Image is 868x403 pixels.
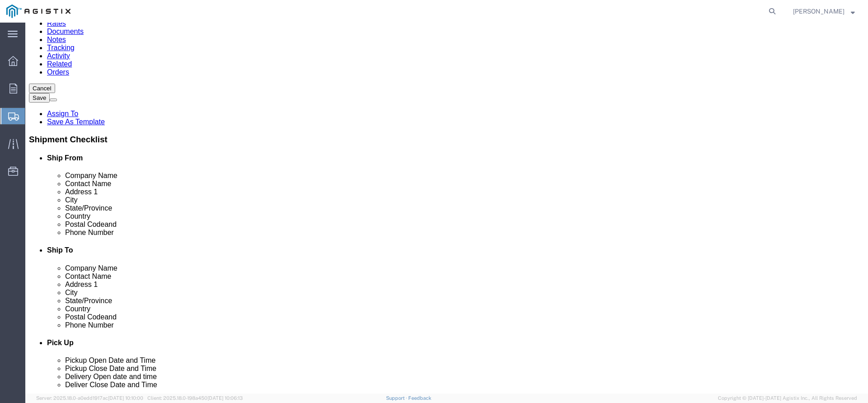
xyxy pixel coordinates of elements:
[36,395,143,401] span: Server: 2025.18.0-a0edd1917ac
[25,23,868,394] iframe: FS Legacy Container
[208,395,243,401] span: [DATE] 10:06:13
[793,6,844,16] span: Christy Paula Cruz
[793,6,855,17] button: [PERSON_NAME]
[386,395,409,401] a: Support
[408,395,431,401] a: Feedback
[147,395,243,401] span: Client: 2025.18.0-198a450
[6,5,71,18] img: logo
[108,395,143,401] span: [DATE] 10:10:00
[718,394,857,402] span: Copyright © [DATE]-[DATE] Agistix Inc., All Rights Reserved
